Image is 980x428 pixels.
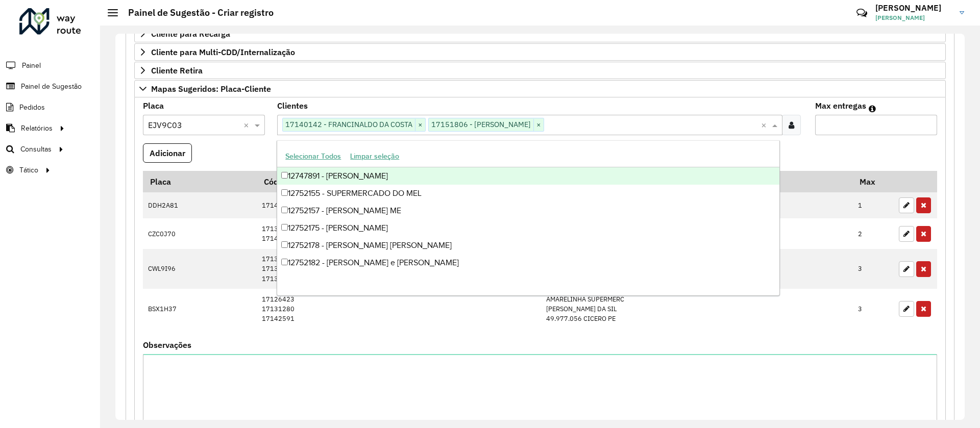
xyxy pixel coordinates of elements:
[22,60,41,71] span: Painel
[257,289,541,329] td: 17126423 17131280 17142591
[415,119,425,131] span: ×
[143,99,164,112] label: Placa
[134,62,946,79] a: Cliente Retira
[257,171,541,192] th: Código Cliente
[134,25,946,42] a: Cliente para Recarga
[853,192,894,219] td: 1
[853,171,894,192] th: Max
[283,118,415,131] span: 17140142 - FRANCINALDO DA COSTA
[134,80,946,97] a: Mapas Sugeridos: Placa-Cliente
[257,249,541,289] td: 17130926 17136522 17137355
[118,7,274,18] h2: Painel de Sugestão - Criar registro
[541,289,852,329] td: AMARELINHA SUPERMERC [PERSON_NAME] DA SIL 49.977.056 CICERO PE
[533,119,544,131] span: ×
[277,202,779,219] div: 12752157 - [PERSON_NAME] ME
[21,81,82,92] span: Painel de Sugestão
[143,171,257,192] th: Placa
[143,289,257,329] td: BSX1H37
[277,167,779,185] div: 12747891 - [PERSON_NAME]
[277,140,779,296] ng-dropdown-panel: Options list
[815,99,866,112] label: Max entregas
[143,143,192,163] button: Adicionar
[134,43,946,61] a: Cliente para Multi-CDD/Internalização
[143,249,257,289] td: CWL9I96
[761,119,770,131] span: Clear all
[257,218,541,248] td: 17135085 17148159
[429,118,533,131] span: 17151806 - [PERSON_NAME]
[151,48,295,56] span: Cliente para Multi-CDD/Internalização
[143,339,191,351] label: Observações
[346,148,404,164] button: Limpar seleção
[21,123,53,134] span: Relatórios
[277,237,779,254] div: 12752178 - [PERSON_NAME] [PERSON_NAME]
[243,119,252,131] span: Clear all
[851,2,873,24] a: Contato Rápido
[277,185,779,202] div: 12752155 - SUPERMERCADO DO MEL
[151,66,203,74] span: Cliente Retira
[875,13,952,22] span: [PERSON_NAME]
[19,165,38,175] span: Tático
[151,30,230,38] span: Cliente para Recarga
[277,219,779,237] div: 12752175 - [PERSON_NAME]
[853,249,894,289] td: 3
[19,102,45,113] span: Pedidos
[257,192,541,219] td: 17148159
[143,192,257,219] td: DDH2A81
[277,254,779,271] div: 12752182 - [PERSON_NAME] e [PERSON_NAME]
[869,105,876,113] em: Máximo de clientes que serão colocados na mesma rota com os clientes informados
[281,148,346,164] button: Selecionar Todos
[853,289,894,329] td: 3
[875,3,952,13] h3: [PERSON_NAME]
[853,218,894,248] td: 2
[20,144,52,155] span: Consultas
[151,85,271,93] span: Mapas Sugeridos: Placa-Cliente
[143,218,257,248] td: CZC0J70
[277,99,308,112] label: Clientes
